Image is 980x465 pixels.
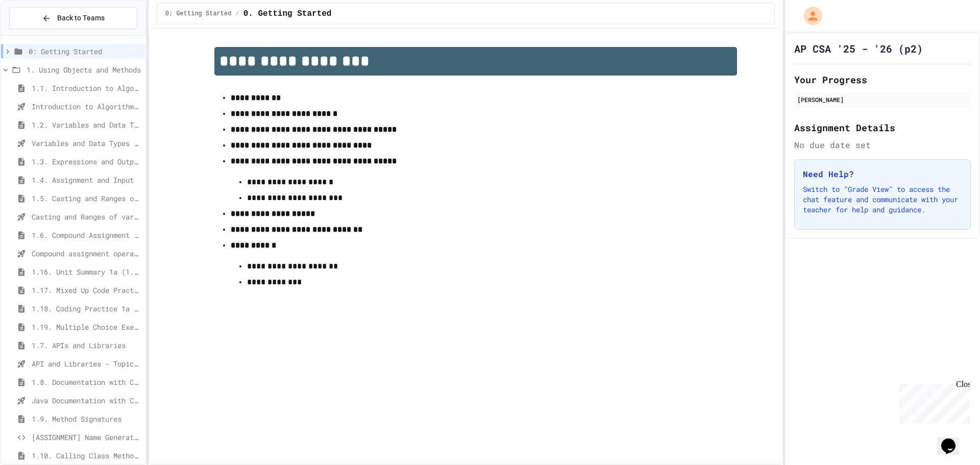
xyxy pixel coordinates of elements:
[803,168,962,180] h3: Need Help?
[32,248,141,259] span: Compound assignment operators - Quiz
[32,266,141,277] span: 1.16. Unit Summary 1a (1.1-1.6)
[32,230,141,240] span: 1.6. Compound Assignment Operators
[895,380,970,423] iframe: chat widget
[794,72,971,87] h2: Your Progress
[32,193,141,204] span: 1.5. Casting and Ranges of Values
[32,413,141,424] span: 1.9. Method Signatures
[794,139,971,151] div: No due date set
[32,377,141,387] span: 1.8. Documentation with Comments and Preconditions
[32,175,141,185] span: 1.4. Assignment and Input
[797,95,968,104] div: [PERSON_NAME]
[57,13,105,23] span: Back to Teams
[937,424,970,455] iframe: chat widget
[32,101,141,112] span: Introduction to Algorithms, Programming, and Compilers
[32,432,141,443] span: [ASSIGNMENT] Name Generator Tool (LO5)
[235,10,239,18] span: /
[32,211,141,222] span: Casting and Ranges of variables - Quiz
[803,184,962,215] p: Switch to "Grade View" to access the chat feature and communicate with your teacher for help and ...
[9,7,137,29] button: Back to Teams
[794,120,971,135] h2: Assignment Details
[32,119,141,130] span: 1.2. Variables and Data Types
[32,156,141,167] span: 1.3. Expressions and Output [New]
[4,4,70,65] div: Chat with us now!Close
[793,4,825,28] div: My Account
[32,395,141,406] span: Java Documentation with Comments - Topic 1.8
[794,41,923,56] h1: AP CSA '25 - '26 (p2)
[165,10,232,18] span: 0: Getting Started
[32,322,141,332] span: 1.19. Multiple Choice Exercises for Unit 1a (1.1-1.6)
[32,340,141,351] span: 1.7. APIs and Libraries
[32,303,141,314] span: 1.18. Coding Practice 1a (1.1-1.6)
[243,8,332,20] span: 0. Getting Started
[32,138,141,149] span: Variables and Data Types - Quiz
[32,83,141,93] span: 1.1. Introduction to Algorithms, Programming, and Compilers
[29,46,141,57] span: 0: Getting Started
[32,358,141,369] span: API and Libraries - Topic 1.7
[27,64,141,75] span: 1. Using Objects and Methods
[32,285,141,296] span: 1.17. Mixed Up Code Practice 1.1-1.6
[32,450,141,461] span: 1.10. Calling Class Methods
